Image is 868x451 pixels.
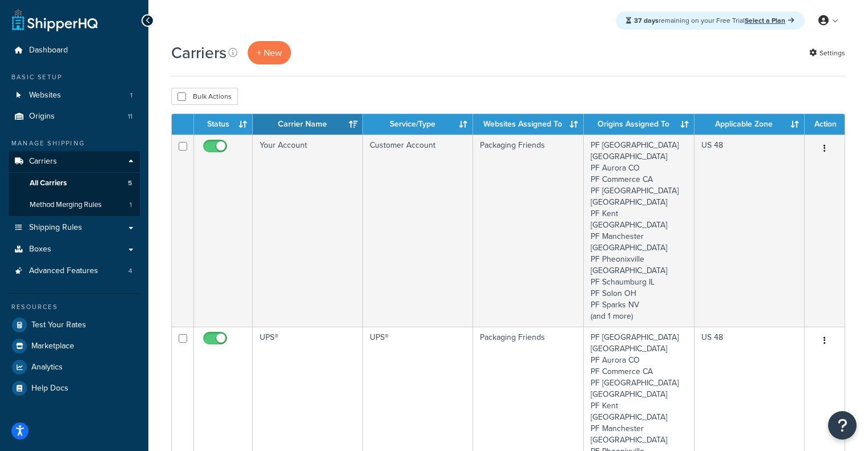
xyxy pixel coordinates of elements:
[171,42,227,64] h1: Carriers
[130,200,132,210] span: 1
[9,72,140,82] div: Basic Setup
[9,239,140,260] a: Boxes
[616,11,805,30] div: remaining on your Free Trial
[634,15,659,26] strong: 37 days
[29,112,55,121] span: Origins
[9,106,140,127] a: Origins 11
[473,135,584,327] td: Packaging Friends
[31,363,63,372] span: Analytics
[29,266,98,276] span: Advanced Features
[9,315,140,335] a: Test Your Rates
[29,46,68,55] span: Dashboard
[745,15,794,26] a: Select a Plan
[9,139,140,148] div: Manage Shipping
[9,173,140,194] a: All Carriers 5
[128,266,132,276] span: 4
[130,91,132,100] span: 1
[12,9,98,31] a: ShipperHQ Home
[9,40,140,61] a: Dashboard
[31,384,68,393] span: Help Docs
[828,411,857,440] button: Open Resource Center
[9,194,140,216] li: Method Merging Rules
[584,114,695,135] th: Origins Assigned To: activate to sort column ascending
[9,194,140,216] a: Method Merging Rules 1
[9,106,140,127] li: Origins
[128,112,132,121] span: 11
[29,223,82,233] span: Shipping Rules
[9,85,140,106] li: Websites
[9,173,140,194] li: All Carriers
[9,151,140,172] a: Carriers
[253,114,363,135] th: Carrier Name: activate to sort column ascending
[171,88,238,105] button: Bulk Actions
[30,200,102,210] span: Method Merging Rules
[248,41,291,64] button: + New
[9,151,140,216] li: Carriers
[29,91,61,100] span: Websites
[584,135,695,327] td: PF [GEOGRAPHIC_DATA] [GEOGRAPHIC_DATA] PF Aurora CO PF Commerce CA PF [GEOGRAPHIC_DATA] [GEOGRAPH...
[29,157,57,166] span: Carriers
[128,178,132,188] span: 5
[695,135,805,327] td: US 48
[809,45,845,61] a: Settings
[30,178,67,188] span: All Carriers
[9,85,140,106] a: Websites 1
[473,114,584,135] th: Websites Assigned To: activate to sort column ascending
[9,261,140,282] li: Advanced Features
[9,336,140,356] a: Marketplace
[253,135,363,327] td: Your Account
[194,114,253,135] th: Status: activate to sort column ascending
[363,114,473,135] th: Service/Type: activate to sort column ascending
[31,320,86,330] span: Test Your Rates
[695,114,805,135] th: Applicable Zone: activate to sort column ascending
[9,217,140,238] a: Shipping Rules
[9,357,140,377] a: Analytics
[29,245,51,254] span: Boxes
[9,302,140,312] div: Resources
[363,135,473,327] td: Customer Account
[805,114,845,135] th: Action
[9,261,140,282] a: Advanced Features 4
[9,378,140,399] a: Help Docs
[31,342,74,351] span: Marketplace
